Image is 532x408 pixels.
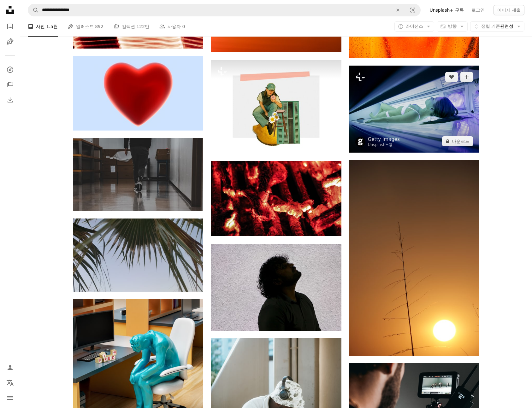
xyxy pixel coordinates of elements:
[4,94,16,106] a: 다운로드 내역
[4,4,16,18] a: 홈 — Unsplash
[211,104,341,109] a: 도넛을 들고 있는 여성이 데이지가 든 거대한 레몬 위에 앉아 있습니다.
[73,252,203,258] a: 녹색 잎 식물
[4,20,16,33] a: 사진
[28,4,39,16] button: Unsplash 검색
[355,137,365,147] img: Getty Images의 프로필로 이동
[73,138,203,211] img: 검은 바지와 검은 신발을 신은 사람이 갈색 나무 바닥에 서 있습니다.
[73,56,203,131] img: 파란색 배경에 빨간색 하트
[211,379,341,384] a: 헬멧을 쓴 남자
[442,136,473,146] button: 다운로드
[391,4,405,16] button: 삭제
[470,21,524,32] button: 정렬 기준관련성
[4,79,16,91] a: 컬렉션
[349,66,479,152] img: 일광 욕실에서 일광욕을하는 아름다운 섹시한 갈색 머리
[95,23,103,30] span: 892
[211,196,341,201] a: 빨간색과 흰색 추상적 인 그림
[368,143,400,148] div: 용
[4,392,16,404] button: 메뉴
[4,361,16,374] a: 로그인 / 가입
[211,60,341,154] img: 도넛을 들고 있는 여성이 데이지가 든 거대한 레몬 위에 앉아 있습니다.
[368,143,389,147] a: Unsplash+
[481,23,513,30] span: 관련성
[73,90,203,96] a: 파란색 배경에 빨간색 하트
[368,136,400,143] a: Getty Images
[494,5,524,15] button: 이미지 제출
[426,5,467,15] a: Unsplash+ 구독
[211,284,341,290] a: 흰 벽 앞에 서 있는 남자
[349,106,479,112] a: 일광 욕실에서 일광욕을하는 아름다운 섹시한 갈색 머리
[460,72,473,82] button: 컬렉션에 추가
[445,72,458,82] button: 좋아요
[405,24,423,29] span: 라이선스
[394,21,434,32] button: 라이선스
[4,35,16,48] a: 일러스트
[4,63,16,76] a: 탐색
[182,23,185,30] span: 0
[136,23,149,30] span: 122만
[405,4,420,16] button: 시각적 검색
[448,24,457,29] span: 방향
[73,219,203,292] img: 녹색 잎 식물
[211,161,341,236] img: 빨간색과 흰색 추상적 인 그림
[437,21,468,32] button: 방향
[159,16,185,37] a: 사용자 0
[481,24,500,29] span: 정렬 기준
[73,172,203,177] a: 검은 바지와 검은 신발을 신은 사람이 갈색 나무 바닥에 서 있습니다.
[4,376,16,389] button: 언어
[349,160,479,356] img: 키 큰 풀밭 위로 해가 지고 있다
[349,255,479,260] a: 키 큰 풀밭 위로 해가 지고 있다
[211,244,341,330] img: 흰 벽 앞에 서 있는 남자
[468,5,488,15] a: 로그인
[73,364,203,370] a: 컴퓨터 앞 의자에 앉아 있는 사람의 동상
[68,16,103,37] a: 일러스트 892
[114,16,149,37] a: 컬렉션 122만
[28,4,421,16] form: 사이트 전체에서 이미지 찾기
